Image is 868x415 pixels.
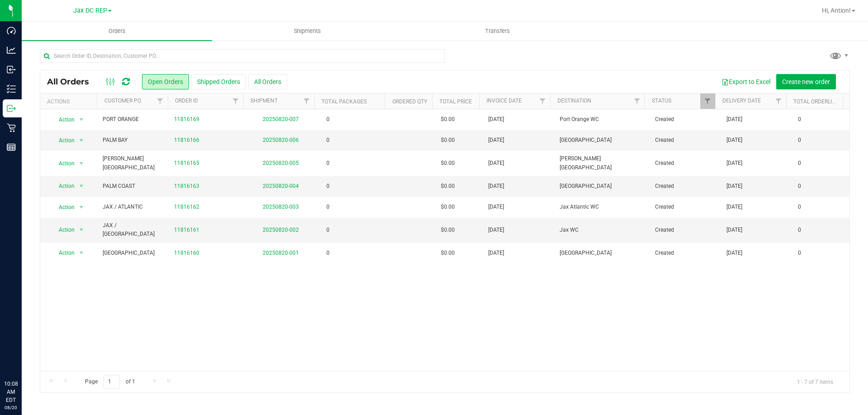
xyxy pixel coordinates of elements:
[40,49,445,63] input: Search Order ID, Destination, Customer PO...
[174,115,199,124] a: 11816169
[96,27,138,35] span: Orders
[322,180,334,193] span: 0
[7,65,16,74] inline-svg: Inbound
[726,182,742,191] span: [DATE]
[441,249,455,257] span: $0.00
[473,27,522,35] span: Transfers
[822,7,851,14] span: Hi, Antion!
[282,27,333,35] span: Shipments
[790,375,840,388] span: 1 - 7 of 7 items
[726,249,742,257] span: [DATE]
[75,134,87,147] span: select
[51,247,75,259] span: Action
[771,93,786,109] a: Filter
[655,115,716,124] span: Created
[535,93,550,109] a: Filter
[726,226,742,234] span: [DATE]
[655,226,716,234] span: Created
[103,249,163,257] span: [GEOGRAPHIC_DATA]
[441,226,455,234] span: $0.00
[174,182,199,191] a: 11816163
[441,159,455,168] span: $0.00
[486,98,522,104] a: Invoice Date
[174,136,199,145] a: 11816166
[103,154,163,172] span: [PERSON_NAME][GEOGRAPHIC_DATA]
[726,159,742,168] span: [DATE]
[263,137,299,143] a: 20250820-006
[726,115,742,124] span: [DATE]
[104,98,141,104] a: Customer PO
[75,113,87,126] span: select
[439,98,472,105] a: Total Price
[51,157,75,170] span: Action
[191,74,246,89] button: Shipped Orders
[798,115,801,124] span: 0
[174,159,199,168] a: 11816165
[263,160,299,166] a: 20250820-005
[299,93,314,109] a: Filter
[560,115,644,124] span: Port Orange WC
[103,136,163,145] span: PALM BAY
[441,115,455,124] span: $0.00
[263,204,299,210] a: 20250820-003
[51,134,75,147] span: Action
[488,182,504,191] span: [DATE]
[322,201,334,214] span: 0
[22,22,212,41] a: Orders
[655,203,716,211] span: Created
[655,182,716,191] span: Created
[228,93,243,109] a: Filter
[7,123,16,132] inline-svg: Retail
[322,224,334,237] span: 0
[7,26,16,35] inline-svg: Dashboard
[655,249,716,257] span: Created
[103,203,163,211] span: JAX / ATLANTIC
[4,380,18,404] p: 10:08 AM EDT
[722,98,761,104] a: Delivery Date
[7,104,16,113] inline-svg: Outbound
[103,221,163,238] span: JAX / [GEOGRAPHIC_DATA]
[402,22,593,41] a: Transfers
[175,98,198,104] a: Order ID
[726,136,742,145] span: [DATE]
[174,226,199,234] a: 11816161
[560,226,644,234] span: Jax WC
[560,249,644,257] span: [GEOGRAPHIC_DATA]
[212,22,402,41] a: Shipments
[51,180,75,192] span: Action
[51,201,75,214] span: Action
[629,93,644,109] a: Filter
[655,136,716,145] span: Created
[321,98,367,105] a: Total Packages
[73,7,107,14] span: Jax DC REP
[488,159,504,168] span: [DATE]
[557,98,591,104] a: Destination
[798,226,801,234] span: 0
[263,250,299,256] a: 20250820-001
[103,182,163,191] span: PALM COAST
[75,201,87,214] span: select
[560,154,644,172] span: [PERSON_NAME][GEOGRAPHIC_DATA]
[655,159,716,168] span: Created
[726,203,742,211] span: [DATE]
[75,180,87,192] span: select
[153,93,168,109] a: Filter
[560,136,644,145] span: [GEOGRAPHIC_DATA]
[322,247,334,260] span: 0
[75,157,87,170] span: select
[560,203,644,211] span: Jax Atlantic WC
[263,116,299,122] a: 20250820-007
[441,203,455,211] span: $0.00
[798,249,801,257] span: 0
[263,227,299,233] a: 20250820-002
[250,98,278,104] a: Shipment
[488,136,504,145] span: [DATE]
[560,182,644,191] span: [GEOGRAPHIC_DATA]
[51,224,75,236] span: Action
[441,182,455,191] span: $0.00
[7,143,16,152] inline-svg: Reports
[776,74,836,89] button: Create new order
[75,224,87,236] span: select
[716,74,776,89] button: Export to Excel
[322,113,334,126] span: 0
